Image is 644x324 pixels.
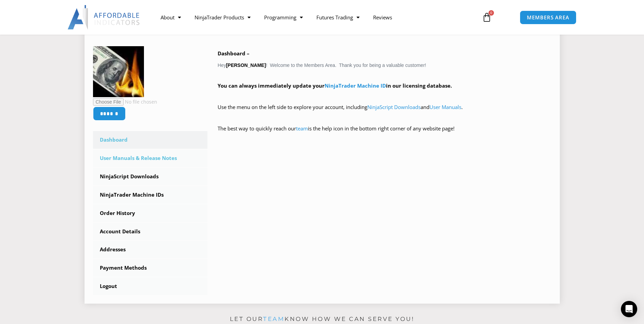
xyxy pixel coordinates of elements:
strong: You can always immediately update your in our licensing database. [218,82,452,89]
img: d76a61ef1925fd47bb72f895328fd1772573af5d8752b41b6116ea2f75715133 [93,46,144,97]
span: MEMBERS AREA [527,15,569,20]
a: Account Details [93,223,208,240]
img: LogoAI | Affordable Indicators – NinjaTrader [68,5,141,30]
nav: Account pages [93,131,208,295]
b: Dashboard – [218,50,250,57]
a: User Manuals & Release Notes [93,149,208,167]
a: Futures Trading [310,10,366,25]
a: Logout [93,277,208,295]
a: NinjaTrader Machine ID [325,82,386,89]
div: Open Intercom Messenger [621,301,637,317]
a: NinjaTrader Machine IDs [93,186,208,204]
a: Reviews [366,10,399,25]
p: The best way to quickly reach our is the help icon in the bottom right corner of any website page! [218,124,551,143]
strong: [PERSON_NAME] [226,62,266,68]
a: Payment Methods [93,259,208,277]
a: Dashboard [93,131,208,149]
a: Programming [257,10,310,25]
a: About [154,10,188,25]
a: Addresses [93,241,208,258]
a: NinjaTrader Products [188,10,257,25]
a: 0 [472,7,502,27]
div: Hey ! Welcome to the Members Area. Thank you for being a valuable customer! [218,49,551,143]
p: Use the menu on the left side to explore your account, including and . [218,103,551,122]
a: NinjaScript Downloads [93,168,208,185]
a: Order History [93,204,208,222]
nav: Menu [154,10,474,25]
a: team [263,316,284,322]
a: User Manuals [429,104,461,110]
a: MEMBERS AREA [520,11,576,24]
a: NinjaScript Downloads [367,104,421,110]
a: team [296,125,308,132]
span: 0 [489,10,494,16]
